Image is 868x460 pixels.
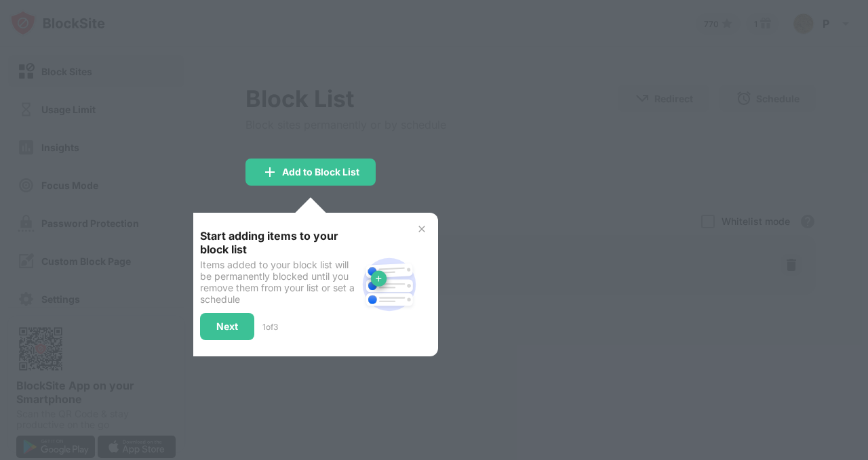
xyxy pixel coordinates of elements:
div: Items added to your block list will be permanently blocked until you remove them from your list o... [200,259,357,305]
div: Add to Block List [282,167,359,177]
div: Start adding items to your block list [200,229,357,256]
img: x-button.svg [416,224,427,234]
div: 1 of 3 [262,322,278,332]
div: Next [216,321,238,332]
img: block-site.svg [357,252,422,317]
